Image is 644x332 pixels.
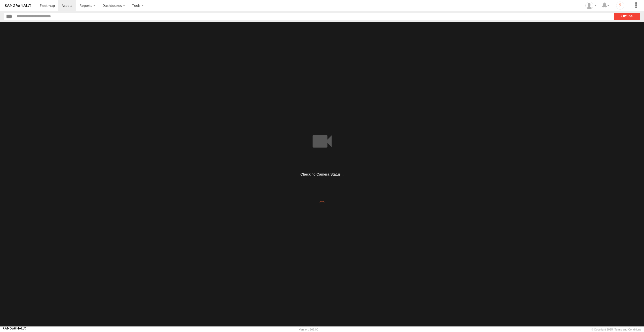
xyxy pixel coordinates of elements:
[5,4,31,7] img: rand-logo.svg
[299,328,318,331] div: Version: 306.00
[616,2,624,10] i: ?
[615,328,641,331] a: Terms and Conditions
[584,2,598,9] div: Dale Clarke
[591,328,641,331] div: © Copyright 2025 -
[3,327,26,332] a: Visit our Website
